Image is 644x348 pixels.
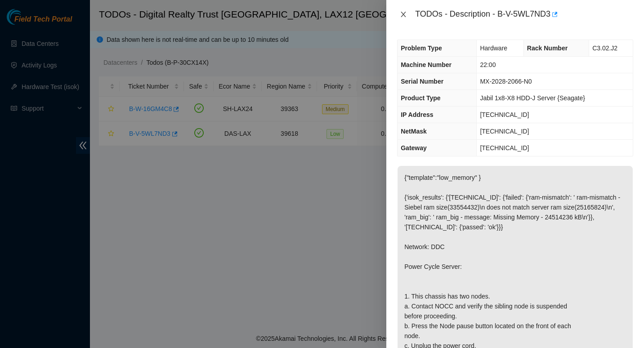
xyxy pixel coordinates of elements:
[480,78,532,85] span: MX-2028-2066-N0
[480,61,496,68] span: 22:00
[480,128,529,135] span: [TECHNICAL_ID]
[401,111,433,118] span: IP Address
[480,111,529,118] span: [TECHNICAL_ID]
[400,11,407,18] span: close
[401,45,442,52] span: Problem Type
[401,78,443,85] span: Serial Number
[397,10,410,19] button: Close
[527,45,568,52] span: Rack Number
[480,45,507,52] span: Hardware
[480,94,585,102] span: Jabil 1x8-X8 HDD-J Server {Seagate}
[401,128,427,135] span: NetMask
[401,94,440,102] span: Product Type
[401,61,452,68] span: Machine Number
[480,144,529,152] span: [TECHNICAL_ID]
[415,7,633,22] div: TODOs - Description - B-V-5WL7ND3
[401,144,427,152] span: Gateway
[592,45,617,52] span: C3.02.J2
